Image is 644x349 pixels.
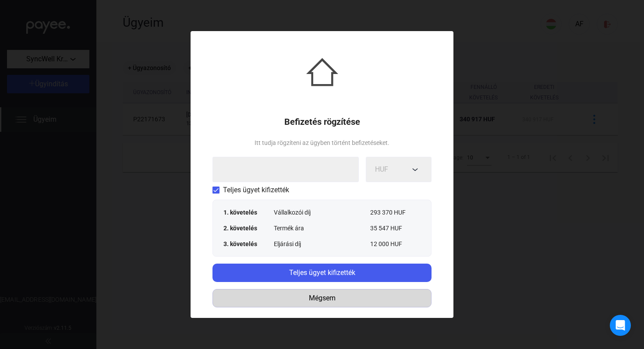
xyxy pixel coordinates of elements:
button: Teljes ügyet kifizették [212,264,432,282]
div: Eljárási díj [274,240,370,248]
span: Teljes ügyet kifizették [223,185,289,195]
div: 35 547 HUF [370,224,421,233]
div: Open Intercom Messenger [610,315,631,336]
button: Mégsem [212,289,432,307]
div: 2. követelés [223,224,274,233]
span: HUF [375,165,388,173]
div: 12 000 HUF [370,240,421,248]
div: 3. követelés [223,240,274,248]
button: HUF [366,157,432,182]
h1: Befizetés rögzítése [284,116,360,127]
div: 293 370 HUF [370,208,421,217]
img: house [306,56,338,88]
div: Itt tudja rögzíteni az ügyben történt befizetéseket. [255,137,389,148]
div: Vállalkozói díj [274,208,370,217]
div: Termék ára [274,224,370,233]
div: Mégsem [216,293,428,303]
div: Teljes ügyet kifizették [215,268,429,278]
div: 1. követelés [223,208,274,217]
